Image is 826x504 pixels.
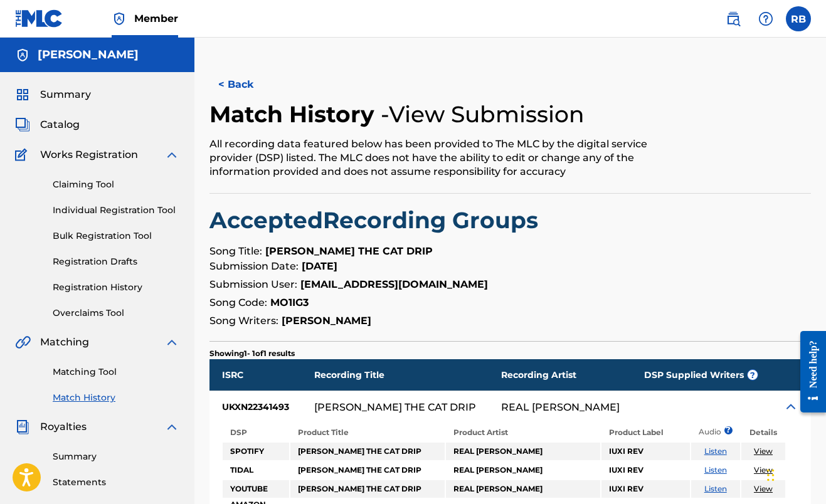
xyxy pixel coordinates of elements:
img: Works Registration [15,147,31,162]
img: search [726,11,741,26]
span: Works Registration [40,147,138,162]
img: Matching [15,335,31,350]
div: Recording Title [314,359,501,391]
a: Registration History [53,281,179,294]
div: Help [753,6,778,31]
div: User Menu [786,6,811,31]
td: YOUTUBE [223,480,289,498]
img: expand [164,419,179,434]
span: Song Title: [209,245,262,257]
span: Song Writers: [209,315,278,327]
a: Individual Registration Tool [53,204,179,217]
img: expand [164,147,179,162]
p: Showing 1 - 1 of 1 results [209,348,295,359]
span: Summary [40,87,91,102]
a: Match History [53,391,179,404]
th: Details [741,424,785,441]
div: DSP Supplied Writers [644,359,771,391]
div: Trageți [767,456,775,494]
strong: MO1IG3 [270,297,309,308]
td: IUXI REV [601,443,690,460]
iframe: Chat Widget [763,444,826,504]
img: help [758,11,773,26]
div: All recording data featured below has been provided to The MLC by the digital service provider (D... [209,137,672,179]
span: Submission Date: [209,260,299,272]
td: IUXI REV [601,480,690,498]
div: [PERSON_NAME] THE CAT DRIP [314,402,476,412]
p: Audio [691,426,706,438]
img: Expand Icon [783,399,798,414]
a: Bulk Registration Tool [53,229,179,243]
a: Listen [704,484,727,493]
td: TIDAL [223,461,289,479]
td: REAL [PERSON_NAME] [446,443,600,460]
td: REAL [PERSON_NAME] [446,461,600,479]
div: REAL [PERSON_NAME] [501,402,620,412]
a: Listen [704,446,727,456]
img: Summary [15,87,30,102]
td: [PERSON_NAME] THE CAT DRIP [290,443,445,460]
strong: [DATE] [302,260,337,272]
img: Top Rightsholder [112,11,127,26]
span: Catalog [40,117,80,132]
img: expand [164,335,179,350]
a: Public Search [721,6,746,31]
a: SummarySummary [15,87,91,102]
h2: Accepted Recording Groups [209,206,811,234]
a: Statements [53,476,179,489]
h5: Robert Bezdedan [38,48,139,62]
span: Submission User: [209,278,297,290]
span: Song Code: [209,297,267,308]
th: DSP [223,424,289,441]
img: Accounts [15,48,30,63]
button: < Back [209,69,285,100]
td: [PERSON_NAME] THE CAT DRIP [290,461,445,479]
div: Recording Artist [501,359,645,391]
strong: [PERSON_NAME] THE CAT DRIP [265,245,433,257]
a: Registration Drafts [53,255,179,268]
a: Summary [53,450,179,463]
iframe: Resource Center [791,320,826,424]
th: Product Label [601,424,690,441]
a: Overclaims Tool [53,307,179,320]
h4: - View Submission [381,100,585,129]
span: Member [134,11,178,26]
h2: Match History [209,100,381,129]
a: View [754,465,773,475]
td: SPOTIFY [223,443,289,460]
a: View [754,484,773,493]
div: ISRC [209,359,314,391]
span: ? [748,370,758,380]
strong: [EMAIL_ADDRESS][DOMAIN_NAME] [300,278,488,290]
th: Product Title [290,424,445,441]
td: IUXI REV [601,461,690,479]
span: Royalties [40,419,87,434]
span: Matching [40,335,89,350]
strong: [PERSON_NAME] [282,315,371,327]
th: Product Artist [446,424,600,441]
div: UKXN22341493 [209,391,314,423]
a: CatalogCatalog [15,117,80,132]
div: Widget chat [763,444,826,504]
a: Matching Tool [53,365,179,379]
img: MLC Logo [15,9,63,28]
a: Listen [704,465,727,475]
td: [PERSON_NAME] THE CAT DRIP [290,480,445,498]
a: Claiming Tool [53,178,179,191]
td: REAL [PERSON_NAME] [446,480,600,498]
img: Catalog [15,117,30,132]
img: Royalties [15,419,30,434]
a: View [754,446,773,456]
